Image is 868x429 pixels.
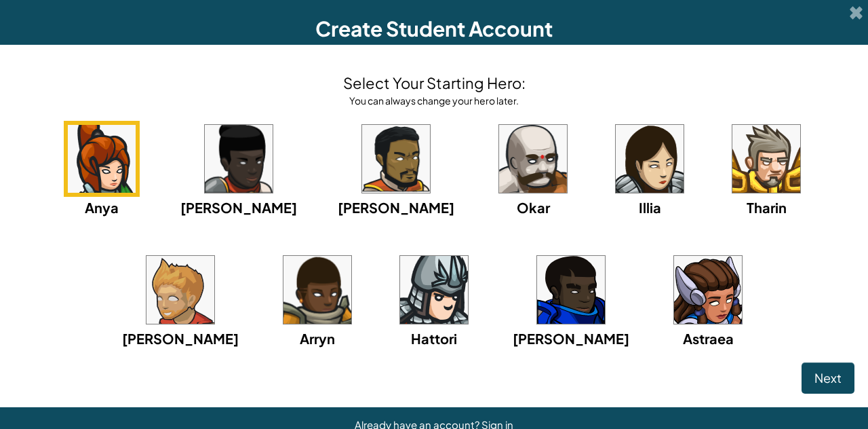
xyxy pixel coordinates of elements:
img: portrait.png [283,256,351,324]
img: portrait.png [732,125,800,193]
h4: Select Your Starting Hero: [343,72,526,94]
span: Tharin [747,199,787,216]
span: Anya [85,199,119,216]
img: portrait.png [674,256,742,324]
button: Next [802,362,854,394]
img: portrait.png [362,125,430,193]
img: portrait.png [400,256,468,324]
span: [PERSON_NAME] [180,199,297,216]
span: Arryn [300,330,335,347]
span: Create Student Account [315,16,553,41]
img: portrait.png [537,256,605,324]
img: portrait.png [68,125,136,193]
img: portrait.png [146,256,214,324]
div: You can always change your hero later. [343,94,526,107]
span: [PERSON_NAME] [513,330,629,347]
span: Next [814,370,842,386]
span: [PERSON_NAME] [122,330,239,347]
img: portrait.png [499,125,567,193]
span: Illia [639,199,661,216]
span: Hattori [411,330,457,347]
img: portrait.png [616,125,684,193]
span: Astraea [683,330,734,347]
img: portrait.png [205,125,273,193]
span: Okar [517,199,550,216]
span: [PERSON_NAME] [338,199,454,216]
